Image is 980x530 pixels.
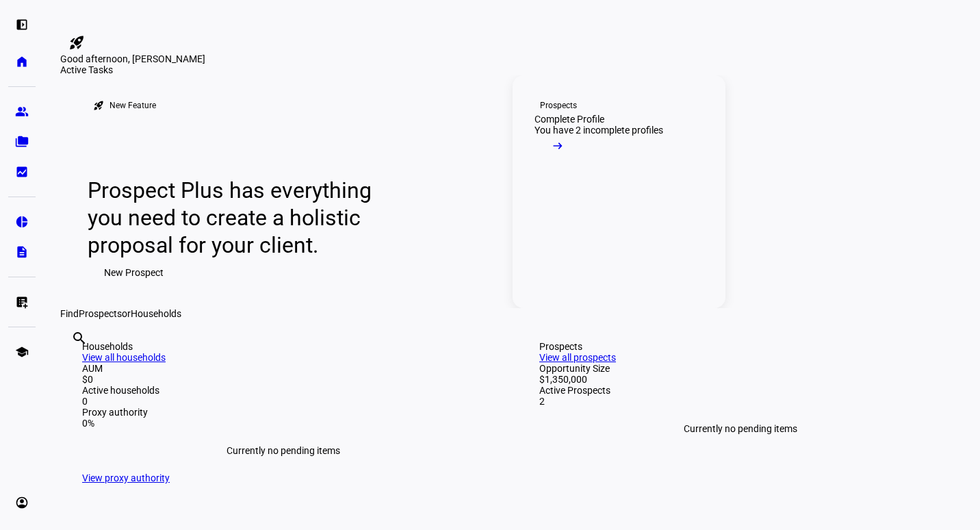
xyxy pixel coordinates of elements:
eth-mat-symbol: group [15,105,29,118]
eth-mat-symbol: folder_copy [15,135,29,149]
input: Enter name of prospect or household [71,349,74,365]
eth-mat-symbol: home [15,55,29,68]
a: View all households [82,352,166,363]
div: You have 2 incomplete profiles [534,125,663,136]
button: New Prospect [88,259,180,286]
mat-icon: rocket_launch [93,100,104,111]
div: 2 [539,396,942,407]
div: $1,350,000 [539,374,942,385]
a: description [8,238,36,266]
span: New Prospect [104,259,164,286]
div: Active Prospects [539,385,942,396]
div: 0 [82,396,485,407]
div: $0 [82,374,485,385]
div: Find or [60,308,964,319]
eth-mat-symbol: list_alt_add [15,295,29,309]
div: Currently no pending items [82,429,485,472]
a: group [8,98,36,125]
div: Proxy authority [82,407,485,418]
span: Prospects [79,308,122,319]
div: Prospects [540,100,577,111]
eth-mat-symbol: bid_landscape [15,165,29,179]
mat-icon: arrow_right_alt [551,139,565,153]
eth-mat-symbol: description [15,245,29,259]
div: Opportunity Size [539,363,942,374]
div: Active Tasks [60,64,964,75]
div: Prospect Plus has everything you need to create a holistic proposal for your client. [88,177,401,259]
a: home [8,48,36,75]
div: Active households [82,385,485,396]
a: ProspectsComplete ProfileYou have 2 incomplete profiles [513,75,725,308]
mat-icon: search [71,330,88,346]
a: bid_landscape [8,158,36,186]
a: View all prospects [539,352,616,363]
div: 0% [82,418,485,429]
div: Good afternoon, [PERSON_NAME] [60,53,964,64]
div: Households [82,341,485,352]
eth-mat-symbol: account_circle [15,496,29,509]
a: folder_copy [8,128,36,155]
div: AUM [82,363,485,374]
div: Prospects [539,341,942,352]
div: Complete Profile [534,114,604,125]
a: pie_chart [8,208,36,236]
eth-mat-symbol: left_panel_open [15,18,29,31]
span: Households [131,308,181,319]
div: Currently no pending items [539,407,942,451]
mat-icon: rocket_launch [68,34,85,51]
a: View proxy authority [82,472,170,483]
div: New Feature [109,100,156,111]
eth-mat-symbol: pie_chart [15,215,29,229]
eth-mat-symbol: school [15,345,29,359]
